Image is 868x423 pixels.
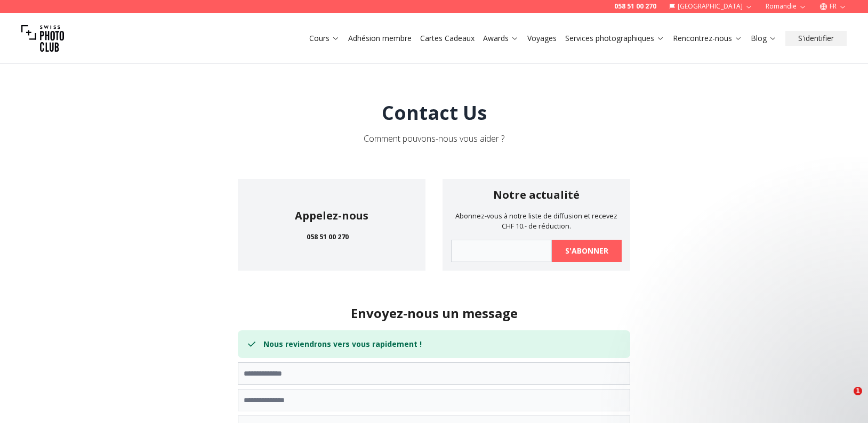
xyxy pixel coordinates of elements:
[493,188,580,202] h2: Notre actualité
[669,31,746,46] button: Rencontrez-nous
[416,31,479,46] button: Cartes Cadeaux
[614,2,656,11] a: 058 51 00 270
[854,387,862,395] span: 1
[21,17,64,60] img: Swiss photo club
[565,33,664,44] a: Services photographiques
[527,33,557,44] a: Voyages
[479,31,523,46] button: Awards
[305,31,344,46] button: Cours
[552,240,622,262] button: s'abonner
[673,33,742,44] a: Rencontrez-nous
[238,305,630,322] h2: Envoyez-nous un message
[263,339,422,349] b: Nous reviendrons vers vous rapidement !
[348,33,412,44] a: Adhésion membre
[523,31,561,46] button: Voyages
[746,31,781,46] button: Blog
[307,232,349,241] a: 058 51 00 270
[832,387,857,412] iframe: Intercom live chat
[785,31,847,46] button: S'identifier
[382,102,487,124] h1: Contact Us
[344,31,416,46] button: Adhésion membre
[364,133,504,144] span: Comment pouvons-nous vous aider ?
[451,211,622,231] div: Abonnez-vous à notre liste de diffusion et recevez CHF 10.- de réduction.
[309,33,340,44] a: Cours
[565,246,608,256] b: s'abonner
[561,31,669,46] button: Services photographiques
[483,33,519,44] a: Awards
[295,208,368,223] h2: Appelez-nous
[751,33,777,44] a: Blog
[420,33,475,44] a: Cartes Cadeaux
